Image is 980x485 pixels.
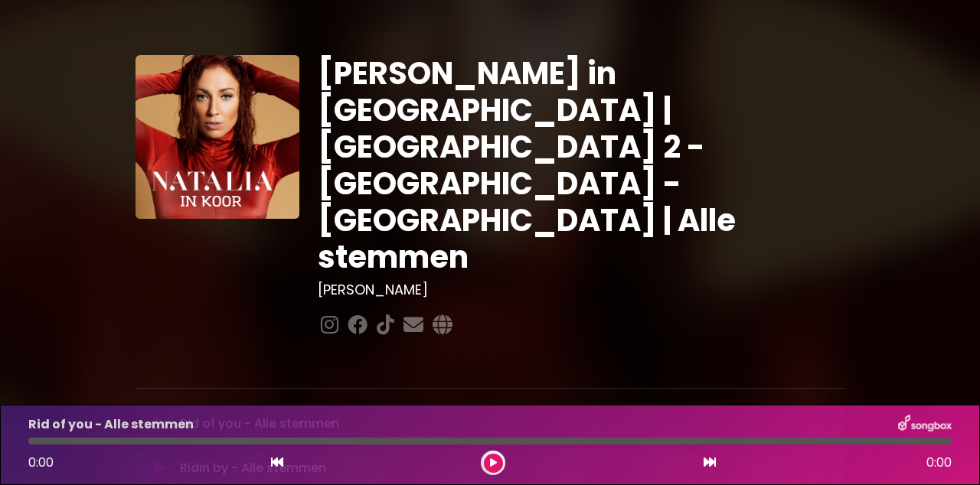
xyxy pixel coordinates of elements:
img: YTVS25JmS9CLUqXqkEhs [136,55,299,219]
span: 0:00 [926,454,952,472]
h1: [PERSON_NAME] in [GEOGRAPHIC_DATA] | [GEOGRAPHIC_DATA] 2 - [GEOGRAPHIC_DATA] - [GEOGRAPHIC_DATA] ... [318,55,845,275]
p: Rid of you - Alle stemmen [28,415,194,434]
span: 0:00 [28,454,54,471]
img: songbox-logo-white.png [898,415,952,435]
h3: [PERSON_NAME] [318,282,845,298]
